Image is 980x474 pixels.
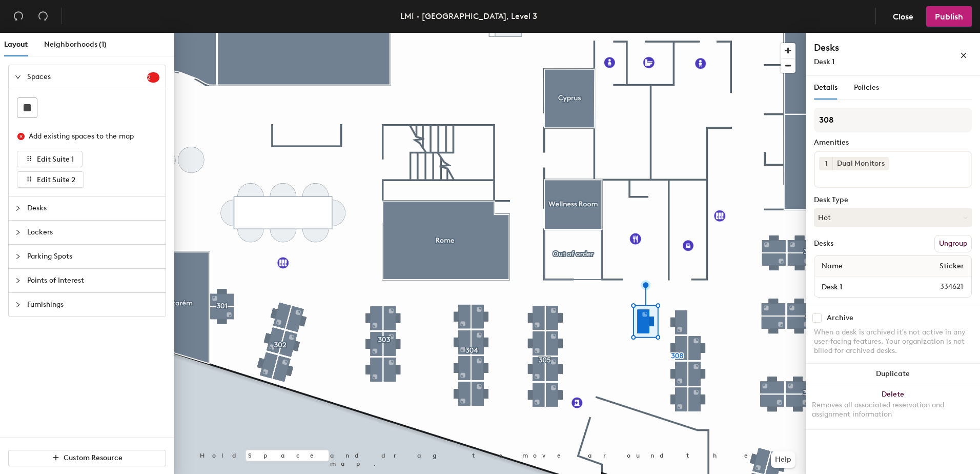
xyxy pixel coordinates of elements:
span: Lockers [27,221,159,244]
span: 1 [825,159,827,169]
span: Points of Interest [27,269,159,292]
span: Spaces [27,65,147,89]
span: Close [893,12,913,22]
button: 1 [819,157,832,170]
span: close-circle [17,133,25,140]
button: Publish [926,6,972,27]
sup: 2 [147,72,159,83]
div: Archive [827,314,853,322]
button: DeleteRemoves all associated reservation and assignment information [806,384,980,429]
button: Duplicate [806,364,980,384]
button: Edit Suite 2 [17,171,84,188]
span: expanded [15,74,21,80]
span: 2 [147,74,159,81]
span: Desk 1 [814,57,834,66]
button: Hot [814,208,972,227]
div: Dual Monitors [832,157,889,170]
span: collapsed [15,253,21,260]
button: Ungroup [934,235,972,252]
span: collapsed [15,302,21,308]
input: Unnamed desk [816,280,915,294]
span: Publish [935,12,963,22]
span: Furnishings [27,293,159,317]
span: collapsed [15,205,21,211]
span: close [960,52,967,59]
div: Removes all associated reservation and assignment information [812,401,974,419]
button: Redo (⌘ + ⇧ + Z) [33,6,53,27]
div: Desk Type [814,196,972,204]
span: collapsed [15,278,21,284]
button: Close [884,6,922,27]
span: Sticker [934,257,969,275]
div: LMI - [GEOGRAPHIC_DATA], Level 3 [400,10,537,23]
div: Add existing spaces to the map [29,131,151,142]
div: Desks [814,240,833,248]
div: When a desk is archived it's not active in any user-facing features. Your organization is not bil... [814,328,972,355]
span: Edit Suite 2 [37,175,75,184]
button: Custom Resource [8,450,166,466]
div: Amenities [814,139,972,147]
span: Neighborhoods (1) [44,40,107,49]
button: Undo (⌘ + Z) [8,6,29,27]
span: undo [13,11,24,21]
span: Desks [27,196,159,220]
span: Layout [4,40,28,49]
span: 334621 [915,281,969,292]
button: Edit Suite 1 [17,151,83,167]
span: Custom Resource [64,453,122,462]
h4: Desks [814,41,927,54]
button: Help [771,451,795,468]
span: Parking Spots [27,245,159,268]
span: Edit Suite 1 [37,155,74,164]
span: collapsed [15,229,21,235]
span: Policies [854,83,879,92]
span: Details [814,83,838,92]
span: Name [816,257,848,275]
